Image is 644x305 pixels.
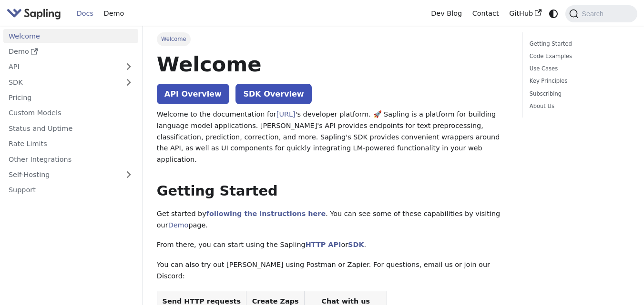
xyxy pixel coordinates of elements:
[157,183,509,200] h2: Getting Started
[3,106,138,120] a: Custom Models
[7,7,61,20] img: Sapling.ai
[3,75,119,89] a: SDK
[72,6,99,21] a: Docs
[157,239,509,251] p: From there, you can start using the Sapling or .
[530,52,627,61] a: Code Examples
[119,60,138,74] button: Expand sidebar category 'API'
[3,60,119,74] a: API
[157,51,509,77] h1: Welcome
[3,137,138,151] a: Rate Limits
[467,6,504,21] a: Contact
[579,10,609,18] span: Search
[157,32,509,46] nav: Breadcrumbs
[119,75,138,89] button: Expand sidebar category 'SDK'
[530,64,627,73] a: Use Cases
[157,259,509,282] p: You can also try out [PERSON_NAME] using Postman or Zapier. For questions, email us or join our D...
[157,208,509,231] p: Get started by . You can see some of these capabilities by visiting our page.
[3,29,138,43] a: Welcome
[235,84,311,104] a: SDK Overview
[168,221,189,229] a: Demo
[276,110,296,118] a: [URL]
[530,39,627,49] a: Getting Started
[426,6,467,21] a: Dev Blog
[3,168,138,182] a: Self-Hosting
[547,7,561,20] button: Switch between dark and light mode (currently system mode)
[3,121,138,135] a: Status and Uptime
[157,32,191,46] span: Welcome
[3,183,138,197] a: Support
[3,45,138,59] a: Demo
[565,5,637,22] button: Search (Command+K)
[530,89,627,98] a: Subscribing
[530,77,627,86] a: Key Principles
[306,241,341,248] a: HTTP API
[3,152,138,166] a: Other Integrations
[157,84,229,104] a: API Overview
[504,6,546,21] a: GitHub
[206,210,326,217] a: following the instructions here
[99,6,129,21] a: Demo
[157,109,509,166] p: Welcome to the documentation for 's developer platform. 🚀 Sapling is a platform for building lang...
[7,7,64,20] a: Sapling.aiSapling.ai
[3,91,138,105] a: Pricing
[348,241,364,248] a: SDK
[530,102,627,111] a: About Us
